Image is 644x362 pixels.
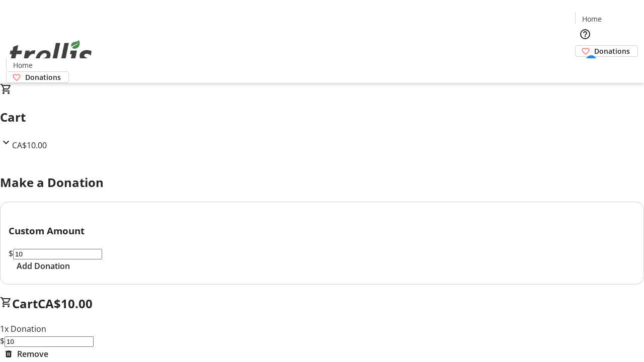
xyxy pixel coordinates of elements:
button: Add Donation [9,260,78,272]
a: Donations [575,45,638,57]
span: Home [582,14,602,24]
input: Donation Amount [5,336,94,347]
span: Remove [17,348,48,360]
span: Donations [594,46,630,56]
button: Help [575,24,595,44]
span: Home [13,60,33,70]
h3: Custom Amount [9,224,635,238]
span: Donations [25,72,61,82]
span: CA$10.00 [38,295,93,312]
a: Home [7,60,39,70]
span: Add Donation [17,260,70,272]
a: Donations [6,71,69,83]
img: Orient E2E Organization rStvEu4mao's Logo [6,29,96,79]
span: CA$10.00 [12,140,47,151]
input: Donation Amount [13,249,102,259]
button: Cart [575,57,595,77]
a: Home [576,14,608,24]
span: $ [9,248,13,259]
